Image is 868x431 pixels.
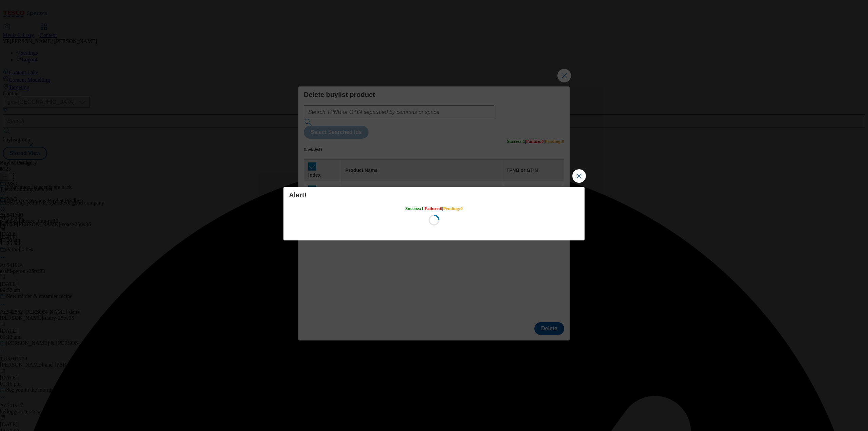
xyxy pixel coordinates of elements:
[283,187,585,240] div: Modal
[572,169,586,183] button: Close Modal
[405,206,462,211] h5: | |
[405,206,423,211] span: Success : 1
[425,206,442,211] span: Failure : 0
[443,206,463,211] span: Pending : 0
[289,191,579,199] h4: Alert!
